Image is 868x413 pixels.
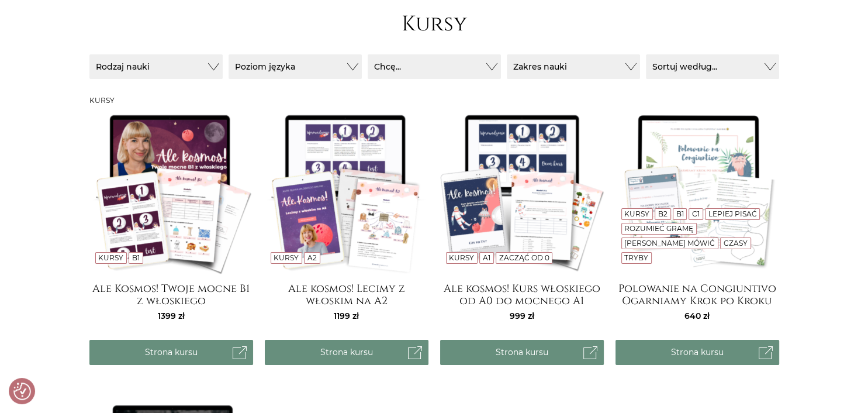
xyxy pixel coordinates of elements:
a: B1 [132,253,140,262]
button: Sortuj według... [646,54,779,79]
a: Ale kosmos! Kurs włoskiego od A0 do mocnego A1 [440,283,604,306]
a: Kursy [449,253,474,262]
h3: Kursy [89,97,779,105]
a: Polowanie na Congiuntivo Ogarniamy Krok po Kroku [615,283,779,306]
a: A2 [307,253,317,262]
span: 1199 [334,311,359,321]
span: 640 [684,311,710,321]
a: Ale Kosmos! Twoje mocne B1 z włoskiego [89,283,253,306]
a: Strona kursu [265,340,428,365]
a: B2 [658,209,668,218]
a: Zacząć od 0 [499,253,549,262]
a: Tryby [624,253,648,262]
button: Preferencje co do zgód [13,383,31,400]
a: Strona kursu [89,340,253,365]
button: Rodzaj nauki [89,54,223,79]
button: Zakres nauki [507,54,640,79]
a: Ale kosmos! Lecimy z włoskim na A2 [265,283,428,306]
a: Strona kursu [440,340,604,365]
a: Czasy [724,239,748,247]
a: Kursy [274,253,299,262]
span: 1399 [158,311,185,321]
button: Chcę... [368,54,501,79]
a: Lepiej pisać [708,209,757,218]
span: 999 [510,311,534,321]
a: A1 [483,253,490,262]
a: Strona kursu [615,340,779,365]
a: B1 [676,209,683,218]
h1: Kursy [402,12,467,37]
img: Revisit consent button [13,383,31,400]
button: Poziom języka [229,54,362,79]
a: Kursy [98,253,123,262]
a: [PERSON_NAME] mówić [624,239,715,247]
a: Kursy [624,209,649,218]
a: C1 [692,209,700,218]
a: Rozumieć gramę [624,224,693,233]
